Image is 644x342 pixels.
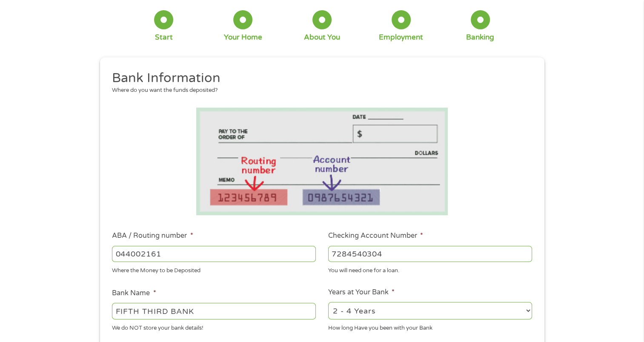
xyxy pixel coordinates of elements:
[304,33,340,42] div: About You
[466,33,494,42] div: Banking
[328,321,532,332] div: How long Have you been with your Bank
[112,289,156,298] label: Bank Name
[112,264,316,275] div: Where the Money to be Deposited
[112,70,526,87] h2: Bank Information
[328,231,423,240] label: Checking Account Number
[328,264,532,275] div: You will need one for a loan.
[379,33,423,42] div: Employment
[196,108,448,215] img: Routing number location
[328,246,532,262] input: 345634636
[112,231,193,240] label: ABA / Routing number
[224,33,262,42] div: Your Home
[155,33,173,42] div: Start
[112,321,316,332] div: We do NOT store your bank details!
[112,246,316,262] input: 263177916
[112,86,526,95] div: Where do you want the funds deposited?
[328,288,395,297] label: Years at Your Bank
